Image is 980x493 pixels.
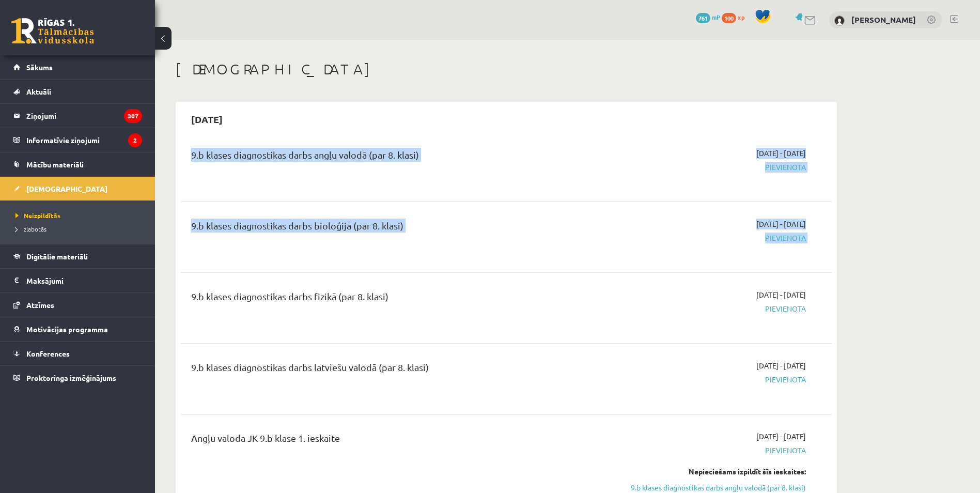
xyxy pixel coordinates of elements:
span: Atzīmes [26,300,54,310]
a: Informatīvie ziņojumi2 [13,128,142,152]
span: Neizpildītās [15,211,60,220]
a: Ziņojumi307 [13,104,142,128]
a: Maksājumi [13,269,142,292]
a: 100 xp [722,13,750,21]
span: [DATE] - [DATE] [756,431,806,442]
span: [DATE] - [DATE] [756,219,806,229]
div: 9.b klases diagnostikas darbs fizikā (par 8. klasi) [191,289,596,309]
span: xp [738,13,744,21]
a: Aktuāli [13,80,142,103]
span: Pievienota [611,233,806,243]
a: 9.b klases diagnostikas darbs angļu valodā (par 8. klasi) [611,482,806,493]
a: 761 mP [696,13,720,21]
span: Izlabotās [15,225,46,233]
span: Pievienota [611,303,806,314]
a: Atzīmes [13,293,142,317]
span: Pievienota [611,445,806,456]
a: Sākums [13,55,142,79]
a: Digitālie materiāli [13,244,142,268]
a: Mācību materiāli [13,152,142,176]
h1: [DEMOGRAPHIC_DATA] [176,60,837,78]
img: Dmitrijs Poļakovs [834,16,845,26]
span: 100 [722,13,736,23]
span: Konferences [26,349,70,358]
a: Konferences [13,342,142,365]
a: Neizpildītās [15,211,145,220]
i: 307 [124,109,142,123]
legend: Maksājumi [26,269,142,292]
a: Izlabotās [15,224,145,234]
div: 9.b klases diagnostikas darbs angļu valodā (par 8. klasi) [191,148,596,167]
a: Motivācijas programma [13,317,142,341]
span: Pievienota [611,162,806,173]
div: Angļu valoda JK 9.b klase 1. ieskaite [191,431,596,450]
i: 2 [128,133,142,147]
a: Rīgas 1. Tālmācības vidusskola [11,18,94,44]
span: Digitālie materiāli [26,252,88,261]
span: Pievienota [611,374,806,385]
a: [PERSON_NAME] [851,14,916,25]
span: Sākums [26,63,53,72]
div: 9.b klases diagnostikas darbs latviešu valodā (par 8. klasi) [191,360,596,379]
span: Proktoringa izmēģinājums [26,373,116,382]
span: [DEMOGRAPHIC_DATA] [26,184,107,193]
a: Proktoringa izmēģinājums [13,366,142,390]
span: Mācību materiāli [26,160,84,169]
span: Aktuāli [26,87,51,96]
span: mP [712,13,720,21]
div: Nepieciešams izpildīt šīs ieskaites: [611,466,806,477]
span: 761 [696,13,710,23]
h2: [DATE] [181,107,233,131]
legend: Informatīvie ziņojumi [26,128,142,152]
div: 9.b klases diagnostikas darbs bioloģijā (par 8. klasi) [191,219,596,238]
span: [DATE] - [DATE] [756,289,806,300]
span: [DATE] - [DATE] [756,148,806,159]
a: [DEMOGRAPHIC_DATA] [13,177,142,201]
legend: Ziņojumi [26,104,142,128]
span: Motivācijas programma [26,325,108,334]
span: [DATE] - [DATE] [756,360,806,371]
